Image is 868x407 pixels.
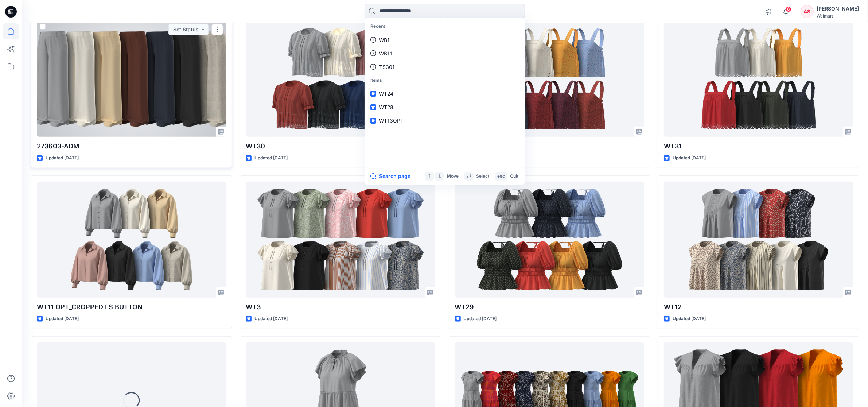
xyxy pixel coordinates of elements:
[447,173,459,180] p: Move
[817,13,859,19] div: Walmart
[366,20,523,33] p: Recent
[366,74,523,87] p: Items
[366,87,523,100] a: WT24
[246,141,435,151] p: WT30
[455,302,644,312] p: WT29
[497,173,505,180] p: esc
[254,154,288,162] p: Updated [DATE]
[366,33,523,47] a: WB1
[246,21,435,137] a: WT30
[46,315,79,323] p: Updated [DATE]
[37,302,226,312] p: WT11 OPT_CROPPED LS BUTTON
[664,21,853,137] a: WT31
[510,173,518,180] p: Quit
[37,182,226,298] a: WT11 OPT_CROPPED LS BUTTON
[673,154,706,162] p: Updated [DATE]
[37,21,226,137] a: 273603-ADM
[46,154,79,162] p: Updated [DATE]
[455,182,644,298] a: WT29
[379,117,404,124] span: WT13OPT
[379,36,390,44] p: WB1
[370,172,410,181] button: Search page
[664,182,853,298] a: WT12
[254,315,288,323] p: Updated [DATE]
[673,315,706,323] p: Updated [DATE]
[664,141,853,151] p: WT31
[246,302,435,312] p: WT3
[464,315,497,323] p: Updated [DATE]
[379,63,395,71] p: TS301
[476,173,489,180] p: Select
[366,100,523,114] a: WT28
[37,141,226,151] p: 273603-ADM
[786,6,791,12] span: 8
[664,302,853,312] p: WT12
[455,141,644,151] p: WT17
[455,21,644,137] a: WT17
[366,47,523,60] a: WB11
[246,182,435,298] a: WT3
[801,5,814,18] div: AS
[366,60,523,74] a: TS301
[379,90,393,97] span: WT24
[817,4,859,13] div: [PERSON_NAME]
[366,114,523,127] a: WT13OPT
[379,104,393,110] span: WT28
[379,50,392,57] p: WB11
